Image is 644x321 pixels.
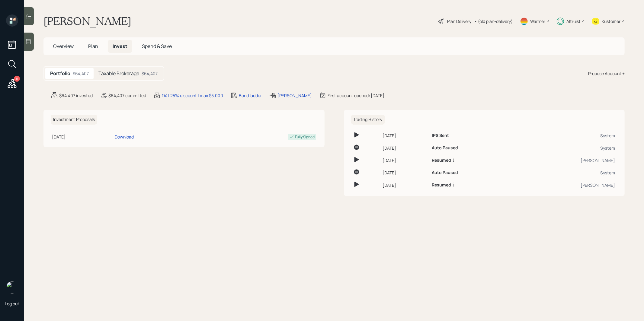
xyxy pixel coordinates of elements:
div: • (old plan-delivery) [474,18,513,24]
h6: Resumed [432,183,451,188]
h6: Auto Paused [432,170,458,175]
div: [PERSON_NAME] [515,182,615,188]
div: [DATE] [52,134,112,140]
div: $64,407 invested [59,92,93,99]
span: Overview [53,43,74,49]
div: [DATE] [383,132,427,139]
span: Invest [113,43,127,49]
div: Bond ladder [239,92,262,99]
div: [PERSON_NAME] [277,92,312,99]
h6: IPS Sent [432,133,449,138]
div: [DATE] [383,182,427,188]
img: treva-nostdahl-headshot.png [6,281,18,294]
div: Altruist [566,18,581,24]
h6: Trading History [351,115,385,125]
div: [DATE] [383,170,427,176]
div: [DATE] [383,157,427,164]
span: Spend & Save [142,43,172,49]
div: Download [115,134,134,140]
div: [DATE] [383,145,427,151]
div: Log out [5,301,19,307]
div: First account opened: [DATE] [328,92,384,99]
div: Plan Delivery [447,18,471,24]
h1: [PERSON_NAME] [43,14,131,28]
div: Kustomer [602,18,620,24]
div: System [515,170,615,176]
h5: Taxable Brokerage [98,71,139,76]
div: Warmer [530,18,545,24]
h6: Investment Proposals [51,115,97,125]
div: [PERSON_NAME] [515,157,615,164]
div: $64,407 committed [108,92,146,99]
div: Fully Signed [295,134,315,140]
h6: Resumed [432,158,451,163]
div: $64,407 [142,70,158,77]
h6: Auto Paused [432,145,458,151]
div: $64,407 [73,70,89,77]
div: System [515,145,615,151]
span: Plan [88,43,98,49]
div: 11 [14,76,20,82]
h5: Portfolio [50,71,70,76]
div: Propose Account + [588,70,625,77]
div: System [515,132,615,139]
div: 1% | 25% discount | max $5,000 [162,92,223,99]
